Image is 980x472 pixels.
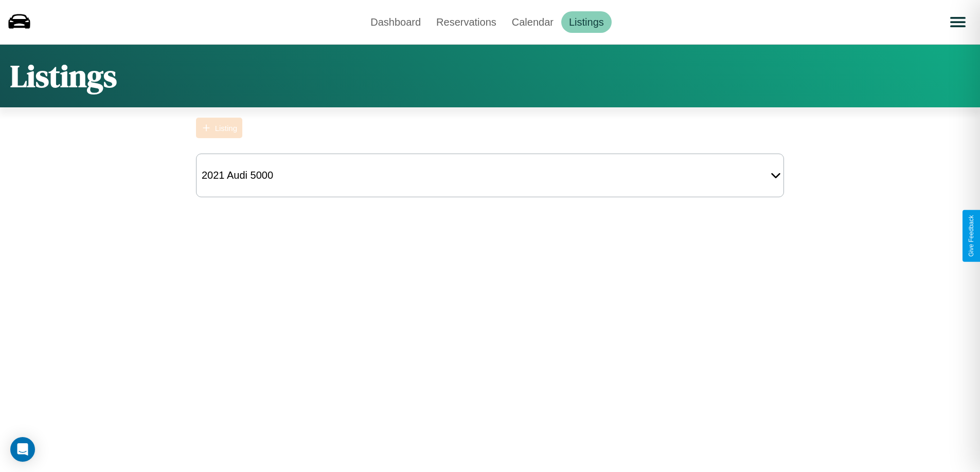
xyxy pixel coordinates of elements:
a: Dashboard [363,11,429,33]
div: Open Intercom Messenger [10,437,35,462]
a: Listings [561,11,612,33]
button: Open menu [943,8,972,36]
div: Give Feedback [968,215,975,257]
a: Reservations [429,11,504,33]
div: 2021 Audi 5000 [197,164,278,186]
a: Calendar [504,11,561,33]
h1: Listings [10,55,117,97]
div: Listing [215,124,237,133]
button: Listing [196,118,242,138]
